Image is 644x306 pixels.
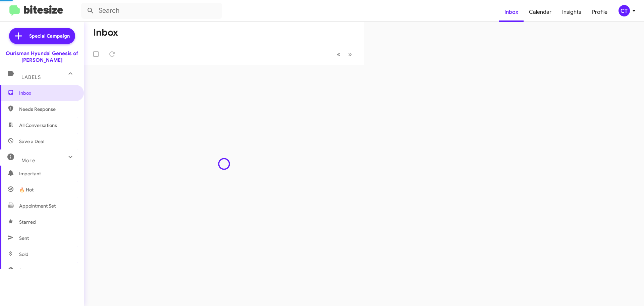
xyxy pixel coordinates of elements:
span: Starred [19,219,36,225]
span: Inbox [19,90,76,96]
span: Appointment Set [19,203,56,209]
span: Sold Responded [19,267,55,274]
nav: Page navigation example [333,47,356,61]
span: Sold [19,251,29,258]
div: CT [619,5,630,16]
a: Profile [587,2,613,22]
span: Special Campaign [29,33,70,39]
a: Special Campaign [9,28,75,44]
span: Labels [21,74,41,80]
a: Calendar [524,2,557,22]
input: Search [81,3,222,19]
span: 🔥 Hot [19,186,34,193]
span: » [348,50,352,58]
span: More [21,158,35,164]
a: Insights [557,2,587,22]
span: Needs Response [19,106,76,113]
span: Important [19,170,76,177]
button: Next [344,47,356,61]
span: All Conversations [19,122,57,129]
a: Inbox [499,2,524,22]
span: Sent [19,235,29,242]
button: Previous [333,47,344,61]
h1: Inbox [93,27,118,38]
span: Save a Deal [19,138,44,145]
button: CT [613,5,637,16]
span: « [337,50,340,58]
